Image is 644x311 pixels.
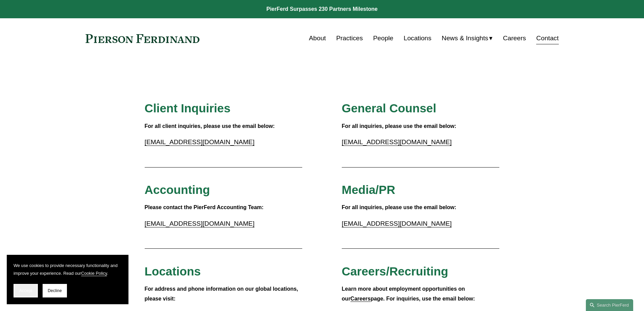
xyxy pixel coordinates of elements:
[342,123,456,129] strong: For all inquiries, please use the email below:
[351,296,371,302] a: Careers
[145,123,275,129] strong: For all client inquiries, please use the email below:
[145,204,264,210] strong: Please contact the PierFerd Accounting Team:
[342,204,456,210] strong: For all inquiries, please use the email below:
[503,32,526,45] a: Careers
[342,220,452,227] a: [EMAIL_ADDRESS][DOMAIN_NAME]
[14,262,122,277] p: We use cookies to provide necessary functionality and improve your experience. Read our .
[342,102,436,115] span: General Counsel
[342,286,467,302] strong: Learn more about employment opportunities on our
[81,271,107,276] a: Cookie Policy
[442,32,488,44] span: News & Insights
[145,265,201,278] span: Locations
[145,102,231,115] span: Client Inquiries
[309,32,326,45] a: About
[145,286,300,302] strong: For address and phone information on our global locations, please visit:
[145,220,255,227] a: [EMAIL_ADDRESS][DOMAIN_NAME]
[342,183,395,196] span: Media/PR
[342,265,448,278] span: Careers/Recruiting
[336,32,363,45] a: Practices
[145,183,210,196] span: Accounting
[536,32,558,45] a: Contact
[442,32,493,45] a: folder dropdown
[14,284,38,297] button: Accept
[48,288,62,293] span: Decline
[43,284,67,297] button: Decline
[371,296,475,302] strong: page. For inquiries, use the email below:
[19,288,32,293] span: Accept
[7,255,128,304] section: Cookie banner
[373,32,393,45] a: People
[404,32,431,45] a: Locations
[586,299,633,311] a: Search this site
[342,138,452,146] a: [EMAIL_ADDRESS][DOMAIN_NAME]
[145,138,255,146] a: [EMAIL_ADDRESS][DOMAIN_NAME]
